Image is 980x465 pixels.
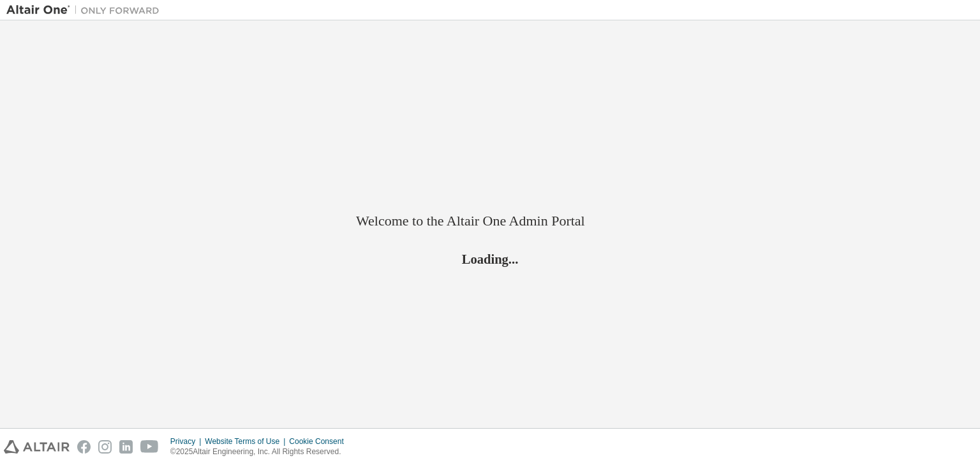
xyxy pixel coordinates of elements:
img: youtube.svg [140,440,159,454]
img: linkedin.svg [119,440,133,454]
img: instagram.svg [98,440,112,454]
div: Website Terms of Use [205,436,289,447]
h2: Loading... [356,251,624,268]
img: Altair One [6,4,166,17]
div: Privacy [170,436,205,447]
div: Cookie Consent [289,436,351,447]
img: altair_logo.svg [4,440,70,454]
h2: Welcome to the Altair One Admin Portal [356,212,624,230]
img: facebook.svg [77,440,91,454]
p: © 2025 Altair Engineering, Inc. All Rights Reserved. [170,447,352,457]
